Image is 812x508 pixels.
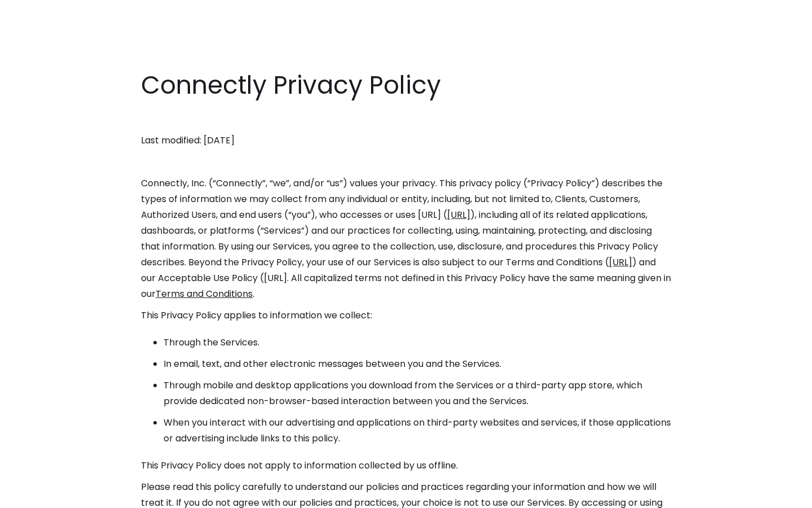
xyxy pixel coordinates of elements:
[164,356,671,372] li: In email, text, and other electronic messages between you and the Services.
[141,176,671,302] p: Connectly, Inc. (“Connectly”, “we”, and/or “us”) values your privacy. This privacy policy (“Priva...
[23,488,68,504] ul: Language list
[141,133,671,148] p: Last modified: [DATE]
[141,458,671,474] p: This Privacy Policy does not apply to information collected by us offline.
[164,415,671,446] li: When you interact with our advertising and applications on third-party websites and services, if ...
[141,308,671,323] p: This Privacy Policy applies to information we collect:
[609,256,632,269] a: [URL]
[447,208,470,221] a: [URL]
[141,111,671,127] p: ‍
[164,378,671,409] li: Through mobile and desktop applications you download from the Services or a third-party app store...
[164,335,671,351] li: Through the Services.
[11,487,68,504] aside: Language selected: English
[141,154,671,170] p: ‍
[156,287,253,300] a: Terms and Conditions
[141,68,671,103] h1: Connectly Privacy Policy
